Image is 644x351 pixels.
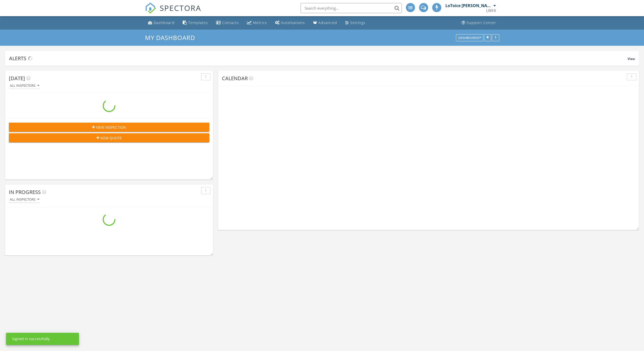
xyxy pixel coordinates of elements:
a: Advanced [311,18,339,28]
div: Contacts [222,20,239,25]
span: New Inspection [96,125,126,130]
span: In Progress [9,189,41,195]
span: Calendar [222,75,248,82]
a: Support Center [460,18,498,28]
button: New Quote [9,133,209,142]
div: LWHI [486,8,496,13]
a: Metrics [245,18,269,28]
a: My Dashboard [145,33,199,42]
button: Dashboards [456,34,483,41]
button: New Inspection [9,123,209,132]
div: Templates [188,20,208,25]
input: Search everything... [301,3,402,13]
div: LoToice [PERSON_NAME] [445,3,492,8]
div: Settings [350,20,365,25]
span: New Quote [100,135,122,141]
div: Support Center [467,20,496,25]
div: Advanced [318,20,337,25]
div: Dashboard [154,20,175,25]
button: All Inspectors [9,82,40,89]
a: Settings [343,18,367,28]
a: SPECTORA [145,7,201,17]
a: Contacts [214,18,241,28]
span: SPECTORA [160,3,201,13]
span: [DATE] [9,75,25,82]
div: Automations [281,20,305,25]
div: Metrics [253,20,267,25]
div: Alerts [9,55,628,62]
div: Dashboards [458,36,481,39]
button: All Inspectors [9,196,40,203]
img: The Best Home Inspection Software - Spectora [145,3,156,14]
a: Automations (Advanced) [273,18,307,28]
div: Signed in successfully. [12,336,51,341]
div: All Inspectors [10,84,39,87]
span: View [628,57,635,61]
a: Templates [181,18,210,28]
a: Dashboard [146,18,177,28]
div: All Inspectors [10,198,39,201]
